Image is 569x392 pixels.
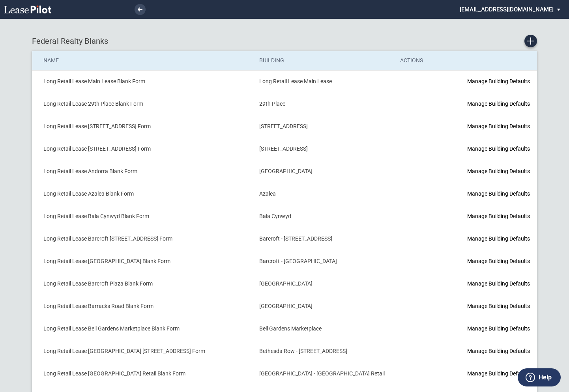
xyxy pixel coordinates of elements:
[467,146,530,152] a: Manage Building Defaults
[254,317,395,340] td: Bell Gardens Marketplace
[467,370,530,377] a: Manage Building Defaults
[467,280,530,287] a: Manage Building Defaults
[254,160,395,183] td: [GEOGRAPHIC_DATA]
[254,51,395,70] th: Building
[32,183,254,205] td: Long Retail Lease Azalea Blank Form
[254,228,395,250] td: Barcroft - [STREET_ADDRESS]
[254,340,395,362] td: Bethesda Row - [STREET_ADDRESS]
[467,235,530,242] a: Manage Building Defaults
[32,115,254,138] td: Long Retail Lease [STREET_ADDRESS] Form
[254,138,395,160] td: [STREET_ADDRESS]
[32,340,254,362] td: Long Retail Lease [GEOGRAPHIC_DATA] [STREET_ADDRESS] Form
[32,138,254,160] td: Long Retail Lease [STREET_ADDRESS] Form
[524,35,537,47] a: Create new Blank Form
[254,362,395,385] td: [GEOGRAPHIC_DATA] - [GEOGRAPHIC_DATA] Retail
[254,250,395,273] td: Barcroft - [GEOGRAPHIC_DATA]
[467,258,530,264] a: Manage Building Defaults
[32,228,254,250] td: Long Retail Lease Barcroft [STREET_ADDRESS] Form
[254,205,395,228] td: Bala Cynwyd
[467,78,530,84] a: Manage Building Defaults
[539,372,552,383] label: Help
[32,160,254,183] td: Long Retail Lease Andorra Blank Form
[32,93,254,115] td: Long Retail Lease 29th Place Blank Form
[467,168,530,174] a: Manage Building Defaults
[32,295,254,317] td: Long Retail Lease Barracks Road Blank Form
[467,213,530,219] a: Manage Building Defaults
[467,190,530,197] a: Manage Building Defaults
[395,51,462,70] th: Actions
[32,205,254,228] td: Long Retail Lease Bala Cynwyd Blank Form
[518,368,561,386] button: Help
[32,362,254,385] td: Long Retail Lease [GEOGRAPHIC_DATA] Retail Blank Form
[467,303,530,309] a: Manage Building Defaults
[467,325,530,332] a: Manage Building Defaults
[32,70,254,93] td: Long Retail Lease Main Lease Blank Form
[467,101,530,107] a: Manage Building Defaults
[254,93,395,115] td: 29th Place
[467,348,530,354] a: Manage Building Defaults
[254,115,395,138] td: [STREET_ADDRESS]
[32,250,254,273] td: Long Retail Lease [GEOGRAPHIC_DATA] Blank Form
[254,183,395,205] td: Azalea
[467,123,530,129] a: Manage Building Defaults
[32,35,537,47] div: Federal Realty Blanks
[32,273,254,295] td: Long Retail Lease Barcroft Plaza Blank Form
[32,51,254,70] th: Name
[254,273,395,295] td: [GEOGRAPHIC_DATA]
[254,70,395,93] td: Long Retail Lease Main Lease
[254,295,395,317] td: [GEOGRAPHIC_DATA]
[32,317,254,340] td: Long Retail Lease Bell Gardens Marketplace Blank Form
